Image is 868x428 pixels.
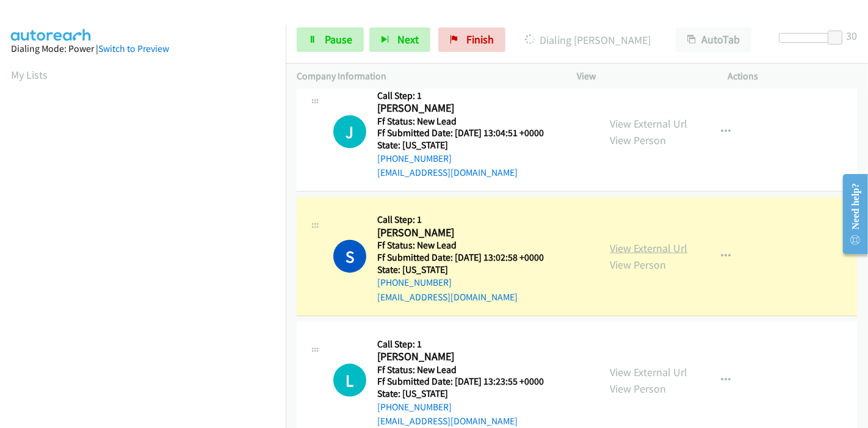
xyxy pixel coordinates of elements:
a: View Person [610,258,666,272]
a: [EMAIL_ADDRESS][DOMAIN_NAME] [377,291,518,303]
h5: Ff Submitted Date: [DATE] 13:04:51 +0000 [377,127,544,139]
div: 30 [846,27,857,44]
a: Switch to Preview [98,43,169,54]
h5: Ff Status: New Lead [377,239,544,252]
h5: State: [US_STATE] [377,264,544,276]
a: [EMAIL_ADDRESS][DOMAIN_NAME] [377,415,518,427]
iframe: Resource Center [833,165,868,263]
span: Finish [466,32,494,46]
span: Pause [325,32,352,46]
p: View [577,69,706,84]
p: Actions [728,69,858,84]
a: Pause [297,27,364,52]
span: Next [397,32,419,46]
h1: L [333,364,366,397]
h5: Ff Submitted Date: [DATE] 13:02:58 +0000 [377,252,544,264]
h2: [PERSON_NAME] [377,226,544,240]
a: My Lists [11,68,48,82]
a: [PHONE_NUMBER] [377,401,452,413]
h5: Ff Submitted Date: [DATE] 13:23:55 +0000 [377,375,544,388]
button: AutoTab [676,27,751,52]
h5: State: [US_STATE] [377,388,544,400]
a: View External Url [610,117,687,131]
a: [PHONE_NUMBER] [377,277,452,288]
h1: S [333,240,366,273]
h5: Ff Status: New Lead [377,115,544,128]
a: View Person [610,382,666,396]
h1: J [333,115,366,148]
a: View External Url [610,365,687,379]
a: View Person [610,133,666,147]
p: Dialing [PERSON_NAME] [522,32,654,48]
a: [EMAIL_ADDRESS][DOMAIN_NAME] [377,167,518,178]
h2: [PERSON_NAME] [377,101,544,115]
a: Finish [438,27,505,52]
a: [PHONE_NUMBER] [377,153,452,164]
div: Dialing Mode: Power | [11,42,275,56]
h5: Call Step: 1 [377,214,544,226]
h5: Call Step: 1 [377,338,544,350]
h5: Ff Status: New Lead [377,364,544,376]
h5: State: [US_STATE] [377,139,544,151]
button: Next [369,27,430,52]
p: Company Information [297,69,555,84]
h5: Call Step: 1 [377,90,544,102]
h2: [PERSON_NAME] [377,350,544,364]
a: View External Url [610,241,687,255]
